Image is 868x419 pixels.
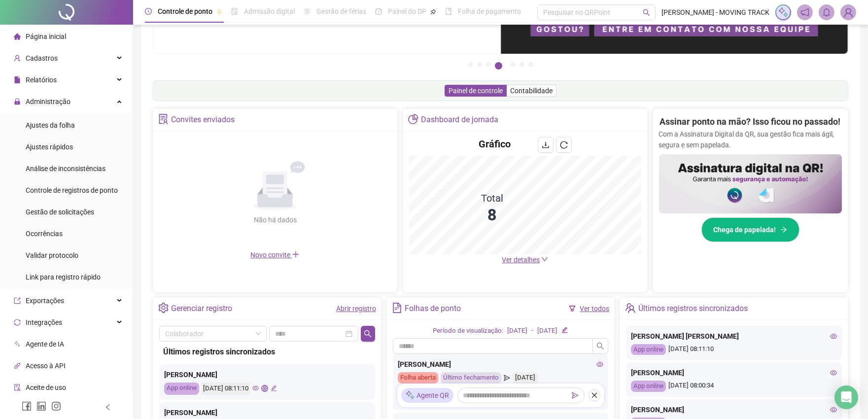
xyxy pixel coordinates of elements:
[591,392,598,399] span: close
[631,381,666,392] div: App online
[14,362,21,369] span: api
[643,9,650,16] span: search
[511,62,516,67] button: 5
[26,340,64,348] span: Agente de IA
[841,5,856,20] img: 18027
[250,251,300,259] span: Novo convite
[261,385,268,391] span: global
[171,300,232,317] div: Gerenciar registro
[26,165,105,173] span: Análise de inconsistências
[364,330,372,338] span: search
[158,303,169,313] span: setting
[541,256,548,263] span: down
[252,385,259,391] span: eye
[441,372,501,384] div: Último fechamento
[528,62,533,67] button: 7
[780,226,787,233] span: arrow-right
[231,8,238,15] span: file-done
[631,331,837,342] div: [PERSON_NAME] [PERSON_NAME]
[164,407,370,418] div: [PERSON_NAME]
[104,404,111,411] span: left
[445,8,452,15] span: book
[51,401,61,411] span: instagram
[537,326,557,336] div: [DATE]
[631,404,837,415] div: [PERSON_NAME]
[701,217,799,242] button: Chega de papelada!
[14,33,21,40] span: home
[271,385,277,391] span: edit
[171,111,235,128] div: Convites enviados
[14,319,21,326] span: sync
[26,121,75,129] span: Ajustes da folha
[659,129,842,150] p: Com a Assinatura Digital da QR, sua gestão fica mais ágil, segura e sem papelada.
[504,372,510,384] span: send
[561,327,568,333] span: edit
[164,369,370,380] div: [PERSON_NAME]
[26,208,94,216] span: Gestão de solicitações
[202,383,250,395] div: [DATE] 08:11:10
[631,344,837,355] div: [DATE] 08:11:10
[580,305,609,313] a: Ver todos
[22,401,32,411] span: facebook
[164,383,199,395] div: App online
[26,98,70,105] span: Administração
[834,385,858,409] div: Open Intercom Messenger
[513,372,538,384] div: [DATE]
[520,62,524,67] button: 6
[398,359,604,370] div: [PERSON_NAME]
[336,305,376,313] a: Abrir registro
[292,250,300,258] span: plus
[822,8,831,17] span: bell
[830,406,837,413] span: eye
[596,342,604,350] span: search
[502,256,540,264] span: Ver detalhes
[26,273,101,281] span: Link para registro rápido
[163,346,371,358] div: Últimos registros sincronizados
[158,7,212,15] span: Controle de ponto
[510,87,553,95] span: Contabilidade
[569,305,576,312] span: filter
[398,372,438,384] div: Folha aberta
[26,54,58,62] span: Cadastros
[158,114,169,124] span: solution
[408,114,418,124] span: pie-chart
[486,62,491,67] button: 3
[316,7,366,15] span: Gestão de férias
[244,7,295,15] span: Admissão digital
[714,224,776,235] span: Chega de papelada!
[26,384,66,391] span: Aceite de uso
[433,326,503,336] div: Período de visualização:
[631,381,837,392] div: [DATE] 08:00:34
[572,392,579,399] span: send
[26,318,62,326] span: Integrações
[430,9,436,15] span: pushpin
[421,111,498,128] div: Dashboard de jornada
[145,8,152,15] span: clock-circle
[625,303,635,313] span: team
[26,362,66,370] span: Acesso à API
[468,62,473,67] button: 1
[26,251,78,259] span: Validar protocolo
[26,76,57,84] span: Relatórios
[830,369,837,376] span: eye
[14,98,21,105] span: lock
[14,55,21,62] span: user-add
[36,401,46,411] span: linkedin
[800,8,809,17] span: notification
[830,333,837,340] span: eye
[14,384,21,391] span: audit
[26,143,73,151] span: Ajustes rápidos
[449,87,503,95] span: Painel de controle
[495,62,502,70] button: 4
[458,7,521,15] span: Folha de pagamento
[304,8,311,15] span: sun
[405,390,415,401] img: sparkle-icon.fc2bf0ac1784a2077858766a79e2daf3.svg
[631,344,666,355] div: App online
[542,141,550,149] span: download
[638,300,748,317] div: Últimos registros sincronizados
[631,367,837,378] div: [PERSON_NAME]
[14,76,21,83] span: file
[477,62,482,67] button: 2
[216,9,222,15] span: pushpin
[479,137,511,151] h4: Gráfico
